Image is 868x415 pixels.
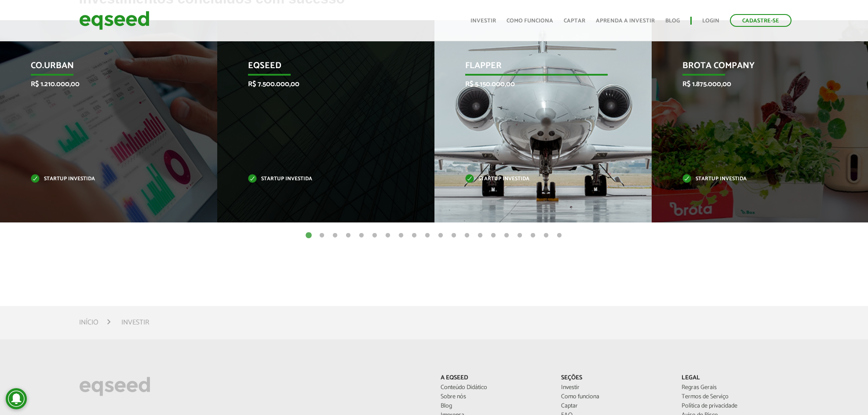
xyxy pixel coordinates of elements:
[682,385,789,391] a: Regras Gerais
[476,231,485,240] button: 14 of 20
[465,80,608,88] p: R$ 5.150.000,00
[317,231,326,240] button: 2 of 20
[449,231,458,240] button: 12 of 20
[542,231,551,240] button: 19 of 20
[370,231,379,240] button: 6 of 20
[515,231,524,240] button: 17 of 20
[423,231,432,240] button: 10 of 20
[555,231,564,240] button: 20 of 20
[31,61,174,76] p: Co.Urban
[470,18,496,24] a: Investir
[682,403,789,409] a: Política de privacidade
[463,231,471,240] button: 13 of 20
[682,394,789,400] a: Termos de Serviço
[344,231,353,240] button: 4 of 20
[331,231,339,240] button: 3 of 20
[682,375,789,382] p: Legal
[441,403,548,409] a: Blog
[465,177,608,182] p: Startup investida
[529,231,537,240] button: 18 of 20
[441,375,548,382] p: A EqSeed
[410,231,419,240] button: 9 of 20
[397,231,405,240] button: 8 of 20
[561,403,668,409] a: Captar
[596,18,655,24] a: Aprenda a investir
[702,18,719,24] a: Login
[248,61,391,76] p: EqSeed
[730,14,791,27] a: Cadastre-se
[441,394,548,400] a: Sobre nós
[357,231,366,240] button: 5 of 20
[507,18,553,24] a: Como funciona
[441,385,548,391] a: Conteúdo Didático
[304,231,313,240] button: 1 of 20
[465,61,608,76] p: Flapper
[561,394,668,400] a: Como funciona
[502,231,511,240] button: 16 of 20
[564,18,585,24] a: Captar
[561,375,668,382] p: Seções
[248,177,391,182] p: Startup investida
[665,18,680,24] a: Blog
[682,177,825,182] p: Startup investida
[248,80,391,88] p: R$ 7.500.000,00
[682,80,825,88] p: R$ 1.875.000,00
[79,9,150,32] img: EqSeed
[383,231,392,240] button: 7 of 20
[489,231,498,240] button: 15 of 20
[682,61,825,76] p: Brota Company
[121,317,149,328] li: Investir
[31,80,174,88] p: R$ 1.210.000,00
[436,231,445,240] button: 11 of 20
[561,385,668,391] a: Investir
[79,375,150,398] img: EqSeed Logo
[79,319,98,326] a: Início
[31,177,174,182] p: Startup investida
